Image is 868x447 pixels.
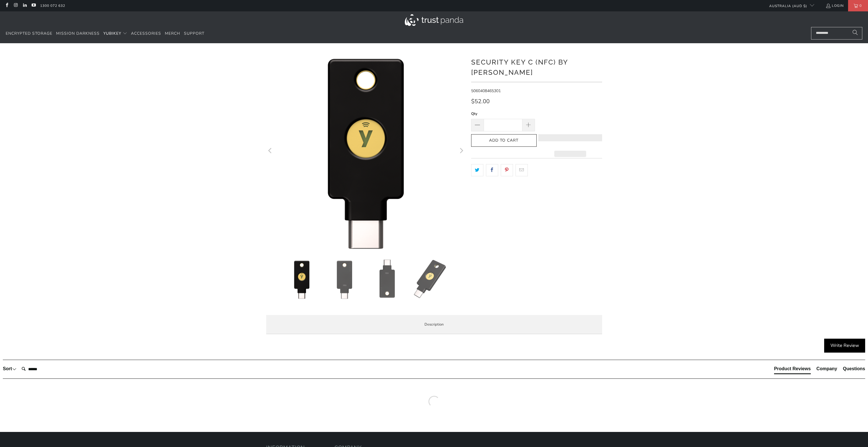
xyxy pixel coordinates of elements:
span: Mission Darkness [56,31,100,36]
label: Qty [471,111,535,117]
img: Security Key C (NFC) by Yubico - Trust Panda [282,259,322,299]
a: Email this to a friend [516,164,528,176]
label: Search: [19,363,19,363]
span: 5060408465301 [471,88,501,94]
div: Sort [3,366,17,372]
h1: Security Key C (NFC) by [PERSON_NAME] [471,56,602,78]
img: Trust Panda Australia [405,14,463,26]
span: Add to Cart [477,138,531,143]
a: Trust Panda Australia on Instagram [13,3,18,8]
span: Accessories [131,31,161,36]
a: Encrypted Storage [6,27,52,40]
img: Security Key C (NFC) by Yubico - Trust Panda [410,259,450,299]
span: Merch [165,31,180,36]
div: Reviews Tabs [774,366,865,377]
a: Accessories [131,27,161,40]
nav: Translation missing: en.navigation.header.main_nav [6,27,204,40]
button: Search [848,27,862,40]
a: Share this on Pinterest [501,164,513,176]
button: Previous [266,52,275,251]
span: YubiKey [103,31,121,36]
span: Support [184,31,204,36]
span: $52.00 [471,98,490,105]
label: Description [266,315,602,334]
a: Security Key C (NFC) by Yubico - Trust Panda [266,52,465,251]
a: Trust Panda Australia on LinkedIn [22,3,27,8]
div: Product Reviews [774,366,811,372]
a: 1300 072 632 [40,3,65,9]
a: Trust Panda Australia on YouTube [31,3,36,8]
input: Search [19,363,65,375]
img: Security Key C (NFC) by Yubico - Trust Panda [367,259,407,299]
button: Add to Cart [471,134,537,147]
a: Trust Panda Australia on Facebook [4,3,9,8]
span: Encrypted Storage [6,31,52,36]
div: Company [816,366,837,372]
div: Questions [843,366,865,372]
a: Share this on Facebook [486,164,498,176]
summary: YubiKey [103,27,127,40]
a: Mission Darkness [56,27,100,40]
input: Search... [811,27,862,40]
a: Support [184,27,204,40]
a: Merch [165,27,180,40]
button: Next [457,52,466,251]
img: Security Key C (NFC) by Yubico - Trust Panda [325,259,364,299]
a: Login [826,3,844,9]
div: Write Review [824,339,865,353]
a: Share this on Twitter [471,164,483,176]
